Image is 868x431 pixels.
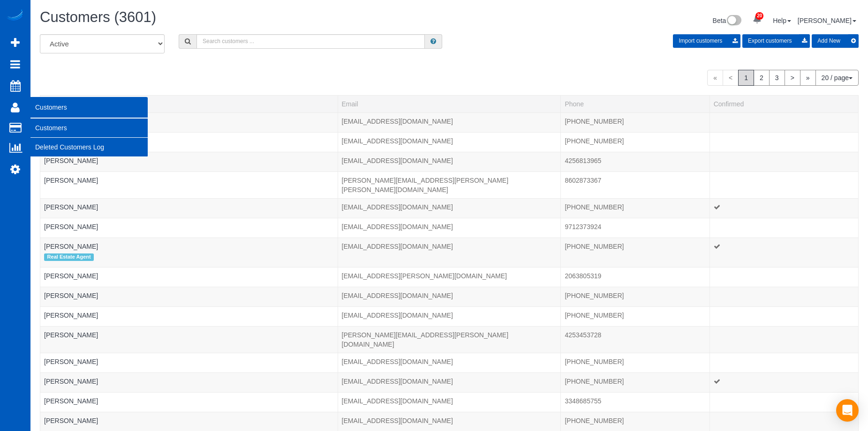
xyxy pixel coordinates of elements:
td: Email [338,112,561,132]
span: « [707,70,723,86]
div: Open Intercom Messenger [836,399,859,422]
div: Tags [44,320,334,322]
td: Confirmed [709,287,858,306]
td: Email [338,287,561,306]
div: Tags [44,185,334,187]
td: Email [338,152,561,171]
td: Name [40,267,338,287]
a: Beta [713,17,742,24]
div: Tags [44,126,334,128]
a: [PERSON_NAME] [44,358,98,365]
td: Phone [561,238,709,267]
td: Confirmed [709,392,858,412]
td: Email [338,372,561,392]
a: [PERSON_NAME] [44,272,98,280]
td: Name [40,171,338,198]
div: Tags [44,366,334,369]
td: Confirmed [709,267,858,287]
span: < [723,70,739,86]
span: Customers [30,97,148,118]
td: Phone [561,152,709,171]
a: [PERSON_NAME] [44,397,98,405]
div: Tags [44,212,334,214]
a: [PERSON_NAME] [44,417,98,424]
div: Tags [44,251,334,263]
td: Email [338,238,561,267]
a: 3 [769,70,785,86]
td: Confirmed [709,353,858,372]
a: [PERSON_NAME] [44,223,98,230]
td: Email [338,218,561,238]
div: Tags [44,425,334,428]
td: Confirmed [709,218,858,238]
a: 20 [748,9,766,30]
td: Name [40,326,338,353]
td: Name [40,372,338,392]
div: Tags [44,231,334,234]
th: Phone [561,95,709,112]
td: Confirmed [709,132,858,152]
a: [PERSON_NAME] [44,331,98,339]
div: Tags [44,146,334,148]
td: Email [338,267,561,287]
a: [PERSON_NAME] [44,378,98,385]
td: Phone [561,132,709,152]
td: Confirmed [709,112,858,132]
a: » [800,70,816,86]
div: Tags [44,406,334,408]
a: Deleted Customers Log [30,138,148,156]
a: [PERSON_NAME] [44,243,98,250]
span: Real Estate Agent [44,253,94,261]
td: Name [40,287,338,306]
td: Phone [561,372,709,392]
div: Tags [44,281,334,283]
button: Add New [812,34,859,48]
td: Email [338,392,561,412]
a: 2 [754,70,770,86]
td: Phone [561,353,709,372]
img: New interface [726,15,741,27]
button: 20 / page [815,70,859,86]
td: Confirmed [709,372,858,392]
td: Name [40,218,338,238]
td: Phone [561,392,709,412]
div: Tags [44,300,334,303]
td: Phone [561,198,709,218]
td: Phone [561,287,709,306]
td: Name [40,306,338,326]
td: Phone [561,171,709,198]
td: Confirmed [709,238,858,267]
td: Name [40,238,338,267]
nav: Pagination navigation [707,70,859,86]
td: Name [40,198,338,218]
th: Email [338,95,561,112]
a: Help [773,17,791,24]
td: Email [338,326,561,353]
a: [PERSON_NAME] [798,17,856,24]
th: Name [40,95,338,112]
span: 20 [755,12,763,20]
div: Tags [44,386,334,388]
ul: Customers [30,118,148,157]
td: Name [40,152,338,171]
a: [PERSON_NAME] [44,203,98,211]
div: Tags [44,340,334,342]
th: Confirmed [709,95,858,112]
td: Email [338,353,561,372]
a: [PERSON_NAME] [44,292,98,299]
td: Confirmed [709,171,858,198]
a: Customers [30,119,148,137]
td: Email [338,198,561,218]
td: Phone [561,218,709,238]
button: Export customers [742,34,810,48]
span: Customers (3601) [40,9,156,25]
a: [PERSON_NAME] [44,177,98,184]
a: > [785,70,800,86]
span: 1 [738,70,754,86]
td: Confirmed [709,326,858,353]
td: Phone [561,306,709,326]
a: Automaid Logo [6,9,24,22]
td: Phone [561,112,709,132]
td: Confirmed [709,198,858,218]
td: Email [338,132,561,152]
